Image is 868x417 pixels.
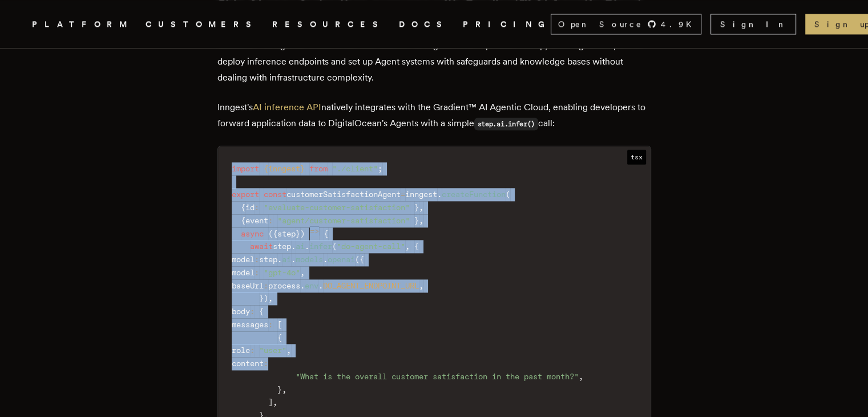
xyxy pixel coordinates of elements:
span: "evaluate-customer-satisfaction" [264,203,410,212]
span: process [268,281,300,290]
button: RESOURCES [272,17,385,31]
span: event [245,216,268,225]
span: : [255,203,259,212]
span: "./client" [332,164,378,173]
span: : [268,216,273,225]
span: [ [277,320,282,329]
span: . [291,242,296,251]
span: } [296,229,300,238]
span: , [268,294,273,303]
p: Inngest's natively integrates with the Gradient™ AI Agentic Cloud, enabling developers to forward... [217,99,651,132]
span: , [419,216,423,225]
span: . [291,255,296,264]
span: . [277,255,282,264]
span: { [264,164,268,173]
code: step.ai.infer() [474,118,539,130]
a: PRICING [463,17,551,31]
a: CUSTOMERS [146,17,259,31]
span: infer [309,242,332,251]
span: { [241,203,245,212]
span: env [305,281,318,290]
span: ai [296,242,305,251]
span: } [277,385,282,394]
span: : [264,359,268,368]
a: AI inference API [253,102,321,113]
span: async [241,229,264,238]
span: from [309,164,328,173]
span: step [277,229,296,238]
span: { [277,333,282,342]
span: role [232,346,250,355]
span: 4.9 K [661,18,699,30]
span: models [296,255,323,264]
span: ) [300,229,305,238]
span: ai [282,255,291,264]
span: Open Source [558,18,643,30]
span: ( [268,229,273,238]
span: createFunction [442,190,506,199]
p: Gradient™ AI Agentic Cloud is the new addition to DigitalOcean's product lineup, allowing develop... [217,38,651,86]
span: content [232,359,264,368]
a: DOCS [399,17,449,31]
span: "agent/customer-satisfaction" [277,216,410,225]
span: , [419,203,423,212]
span: = [401,190,405,199]
span: . [300,281,305,290]
span: ; [378,164,382,173]
span: customerSatisfactionAgent [286,190,401,199]
span: : [255,255,259,264]
span: ( [506,190,510,199]
span: inngest [268,164,300,173]
span: step [259,255,277,264]
span: baseUrl [232,281,264,290]
span: } [414,203,419,212]
span: : [255,268,259,277]
span: ( [355,255,360,264]
span: messages [232,320,268,329]
span: { [273,229,277,238]
span: => [310,226,319,235]
span: : [264,281,268,290]
span: DO_AGENT_ENDPOINT_URL [323,281,419,290]
span: . [437,190,442,199]
span: ] [268,398,273,407]
span: step [273,242,291,251]
span: } [300,164,305,173]
span: const [264,190,286,199]
span: ( [332,242,337,251]
span: , [300,268,305,277]
span: { [324,229,328,238]
span: . [323,255,328,264]
span: body [232,307,250,316]
span: , [286,346,291,355]
span: . [305,242,309,251]
span: , [273,398,277,407]
span: : [250,307,255,316]
span: id [245,203,255,212]
button: PLATFORM [32,17,132,31]
span: "user" [259,346,286,355]
span: model [232,268,255,277]
span: , [282,385,286,394]
span: ) [264,294,268,303]
span: { [241,216,245,225]
span: , [405,242,410,251]
span: tsx [627,150,646,165]
span: { [360,255,364,264]
span: inngest [405,190,437,199]
span: model [232,255,255,264]
span: , [419,281,423,290]
a: Sign In [710,14,796,34]
span: "do-agent-call" [337,242,405,251]
span: import [232,164,259,173]
span: { [414,242,419,251]
span: openai [328,255,355,264]
span: : [268,320,273,329]
span: : [250,346,255,355]
span: "What is the overall customer satisfaction in the past month?" [296,372,579,381]
span: } [259,294,264,303]
span: await [250,242,273,251]
span: "gpt-4o" [264,268,300,277]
